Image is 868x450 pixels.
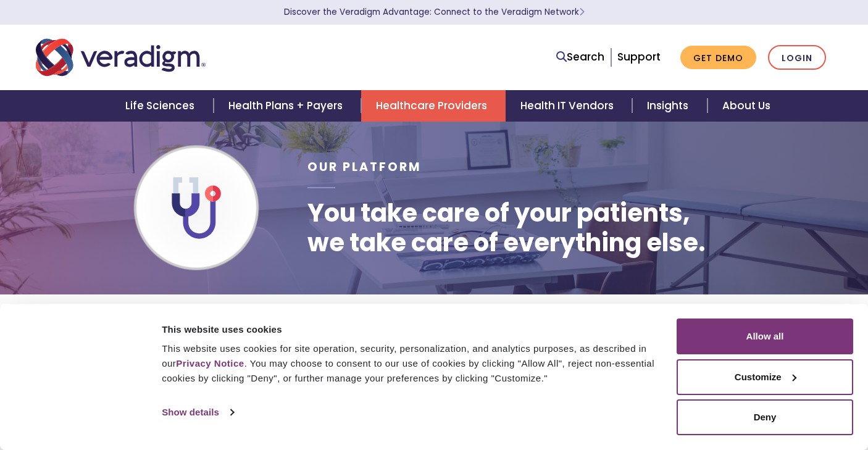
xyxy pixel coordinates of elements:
[617,49,661,64] a: Support
[556,49,604,65] a: Search
[162,322,662,337] div: This website uses cookies
[176,358,244,369] a: Privacy Notice
[579,6,585,18] span: Learn More
[284,6,585,18] a: Discover the Veradigm Advantage: Connect to the Veradigm NetworkLearn More
[307,198,706,257] h1: You take care of your patients, we take care of everything else.
[707,90,785,122] a: About Us
[162,341,662,386] div: This website uses cookies for site operation, security, personalization, and analytics purposes, ...
[677,399,853,435] button: Deny
[506,90,632,122] a: Health IT Vendors
[632,90,707,122] a: Insights
[162,403,233,422] a: Show details
[677,319,853,354] button: Allow all
[680,46,756,70] a: Get Demo
[361,90,506,122] a: Healthcare Providers
[214,90,361,122] a: Health Plans + Payers
[111,90,213,122] a: Life Sciences
[36,37,206,78] img: Veradigm logo
[307,159,422,175] span: Our Platform
[768,45,826,70] a: Login
[677,359,853,395] button: Customize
